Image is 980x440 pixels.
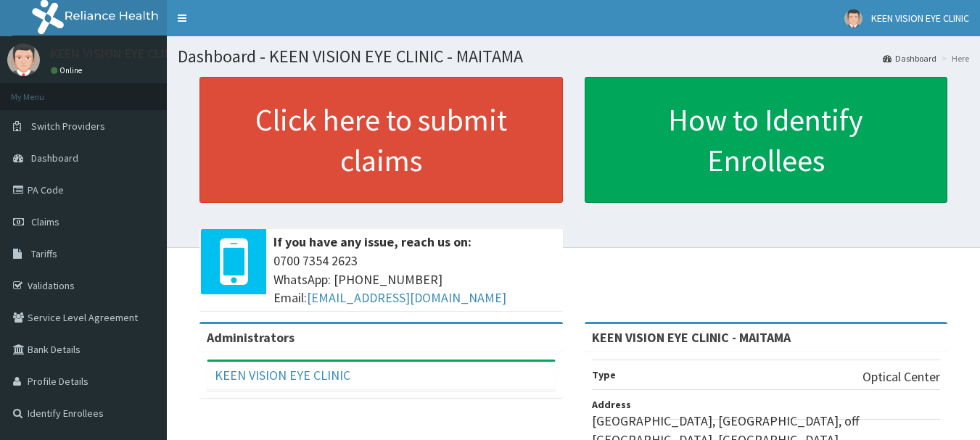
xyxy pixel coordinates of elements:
span: KEEN VISION EYE CLINIC [871,12,969,25]
img: User Image [844,9,862,28]
a: Online [51,65,86,75]
span: Tariffs [31,247,57,260]
b: Type [592,368,616,381]
img: User Image [7,43,40,76]
a: Dashboard [883,52,936,65]
a: Click here to submit claims [199,77,563,203]
span: Switch Providers [31,120,105,133]
p: KEEN VISION EYE CLINIC [51,47,184,60]
span: Dashboard [31,151,78,165]
p: Optical Center [862,368,940,386]
a: How to Identify Enrollees [585,77,948,203]
strong: KEEN VISION EYE CLINIC - MAITAMA [592,329,791,346]
b: If you have any issue, reach us on: [273,233,472,250]
span: 0700 7354 2623 WhatsApp: [PHONE_NUMBER] Email: [273,252,556,307]
span: Claims [31,215,59,228]
li: Here [938,52,969,65]
b: Administrators [207,329,295,346]
a: KEEN VISION EYE CLINIC [215,367,350,383]
b: Address [592,398,631,411]
a: [EMAIL_ADDRESS][DOMAIN_NAME] [307,289,506,306]
h1: Dashboard - KEEN VISION EYE CLINIC - MAITAMA [178,47,969,66]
